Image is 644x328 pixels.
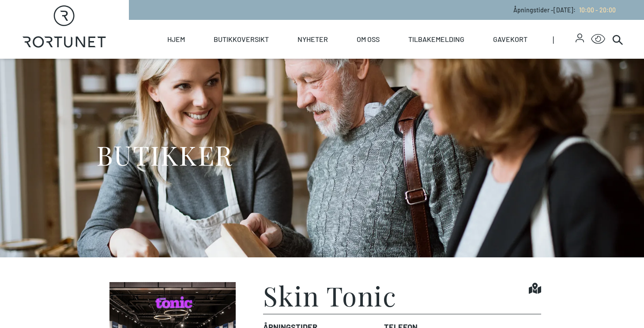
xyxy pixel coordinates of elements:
a: Butikkoversikt [214,20,269,59]
a: Hjem [167,20,185,59]
h1: Skin Tonic [263,282,396,309]
p: Åpningstider - [DATE] : [513,5,616,15]
a: 10:00 - 20:00 [576,6,616,14]
a: Gavekort [493,20,527,59]
h1: BUTIKKER [96,138,233,171]
a: Nyheter [298,20,328,59]
a: Tilbakemelding [408,20,464,59]
button: Open Accessibility Menu [591,32,605,46]
span: 10:00 - 20:00 [579,6,616,14]
a: Om oss [357,20,380,59]
span: | [553,20,576,59]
